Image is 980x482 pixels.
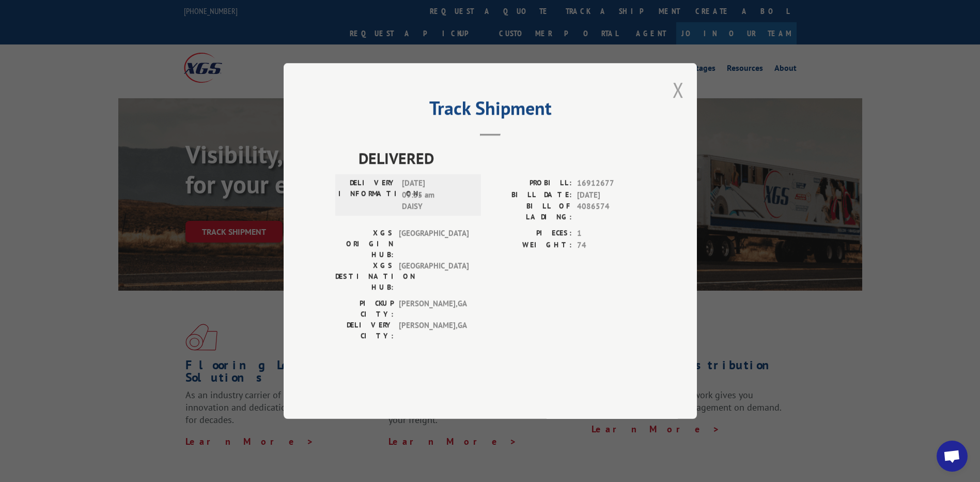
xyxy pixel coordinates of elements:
h2: Track Shipment [335,101,645,120]
button: Close modal [673,76,684,103]
label: XGS ORIGIN HUB: [335,228,394,260]
span: 4086574 [577,201,645,222]
span: DELIVERED [359,146,645,170]
label: BILL DATE: [490,189,572,201]
label: WEIGHT: [490,239,572,251]
label: PIECES: [490,228,572,239]
label: PICKUP CITY: [335,298,394,320]
div: Open chat [937,441,968,472]
label: XGS DESTINATION HUB: [335,260,394,293]
span: [GEOGRAPHIC_DATA] [399,260,469,293]
label: PROBILL: [490,177,572,189]
span: 16912677 [577,177,645,189]
span: [DATE] 09:35 am DAISY [402,177,472,213]
span: [DATE] [577,189,645,201]
span: [PERSON_NAME] , GA [399,320,469,341]
span: [PERSON_NAME] , GA [399,298,469,320]
label: DELIVERY INFORMATION: [338,177,397,213]
span: 1 [577,228,645,239]
span: 74 [577,239,645,251]
label: BILL OF LADING: [490,201,572,222]
label: DELIVERY CITY: [335,320,394,341]
span: [GEOGRAPHIC_DATA] [399,228,469,260]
